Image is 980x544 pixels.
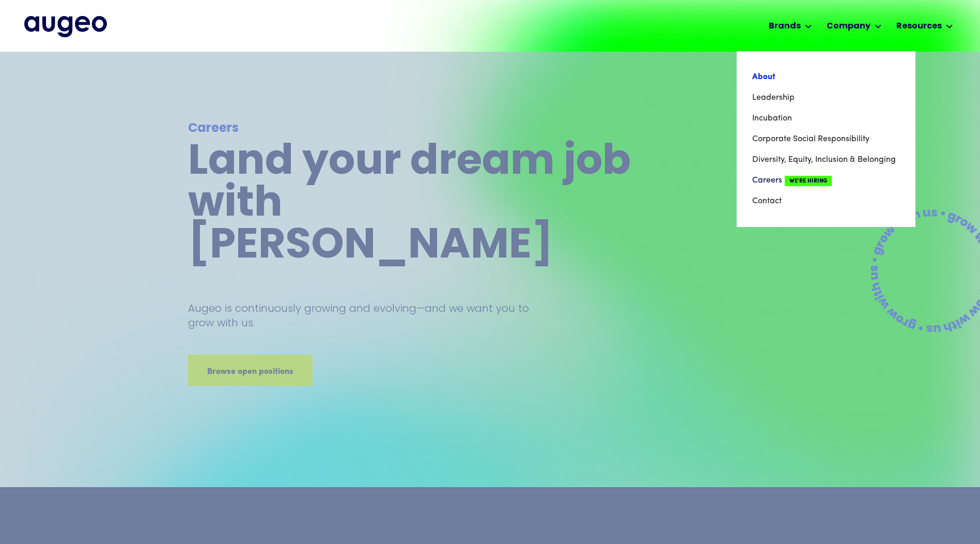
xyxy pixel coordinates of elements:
[752,108,900,129] a: Incubation
[752,87,900,108] a: Leadership
[752,149,900,170] a: Diversity, Equity, Inclusion & Belonging
[769,20,801,33] div: Brands
[827,20,870,33] div: Company
[737,51,915,227] nav: Company
[752,170,900,191] a: CareersWe're Hiring
[752,129,900,149] a: Corporate Social Responsibility
[785,176,832,186] span: We're Hiring
[896,20,942,33] div: Resources
[752,191,900,211] a: Contact
[24,16,107,37] img: Augeo's full logo in midnight blue.
[752,67,900,87] a: About
[24,16,107,37] a: home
